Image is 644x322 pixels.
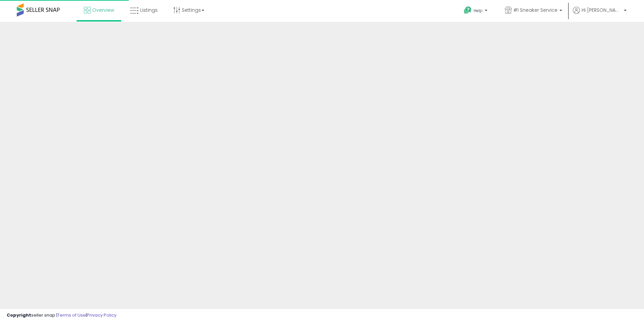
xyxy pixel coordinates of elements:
[459,1,494,22] a: Help
[582,7,622,13] span: Hi [PERSON_NAME]
[464,6,472,14] i: Get Help
[474,8,483,13] span: Help
[92,7,114,13] span: Overview
[573,7,627,22] a: Hi [PERSON_NAME]
[140,7,158,13] span: Listings
[514,7,557,13] span: #1 Sneaker Service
